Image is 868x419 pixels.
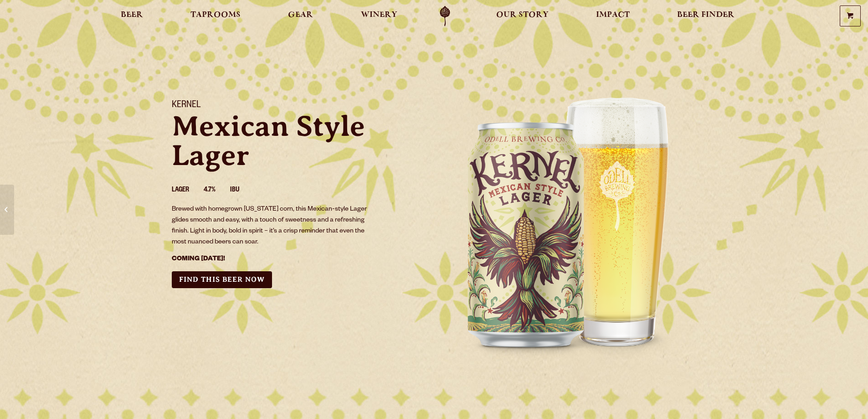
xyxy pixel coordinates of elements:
span: Impact [596,11,630,19]
p: Mexican Style Lager [172,112,423,170]
h1: Kernel [172,100,423,112]
a: Impact [590,6,636,26]
li: IBU [230,185,254,197]
a: Gear [282,6,319,26]
a: Winery [355,6,403,26]
span: Winery [361,11,397,19]
a: Beer [115,6,149,26]
span: Our Story [496,11,549,19]
p: Brewed with homegrown [US_STATE] corn, this Mexican-style Lager glides smooth and easy, with a to... [172,204,373,248]
li: Lager [172,185,204,197]
a: Taprooms [185,6,247,26]
a: Odell Home [428,6,462,26]
span: Beer [121,11,143,19]
span: Taprooms [190,11,241,19]
a: Beer Finder [671,6,740,26]
strong: COMING [DATE]! [172,256,225,263]
span: Gear [288,11,313,19]
a: Find this Beer Now [172,271,272,288]
span: Beer Finder [677,11,734,19]
a: Our Story [490,6,555,26]
li: 4.7% [204,185,230,197]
